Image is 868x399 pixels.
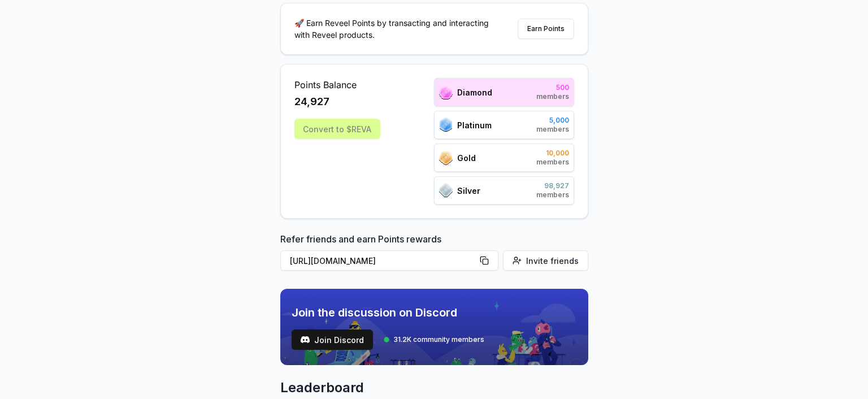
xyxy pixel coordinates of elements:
[393,335,484,344] span: 31.2K community members
[292,329,373,350] a: testJoin Discord
[518,19,574,39] button: Earn Points
[292,305,484,320] span: Join the discussion on Discord
[292,329,373,350] button: Join Discord
[439,183,453,198] img: ranks_icon
[536,116,569,125] span: 5,000
[301,335,310,344] img: test
[280,379,588,397] span: Leaderboard
[536,181,569,190] span: 98,927
[536,158,569,167] span: members
[526,255,579,267] span: Invite friends
[503,250,588,271] button: Invite friends
[457,152,476,164] span: Gold
[294,78,380,92] span: Points Balance
[294,17,498,41] p: 🚀 Earn Reveel Points by transacting and interacting with Reveel products.
[457,185,480,197] span: Silver
[536,92,569,101] span: members
[536,149,569,158] span: 10,000
[439,118,453,132] img: ranks_icon
[280,250,498,271] button: [URL][DOMAIN_NAME]
[457,86,492,98] span: Diamond
[439,151,453,165] img: ranks_icon
[439,85,453,99] img: ranks_icon
[536,125,569,134] span: members
[457,119,492,131] span: Platinum
[536,190,569,199] span: members
[536,83,569,92] span: 500
[314,334,364,346] span: Join Discord
[294,94,329,110] span: 24,927
[280,289,588,365] img: discord_banner
[280,232,588,275] div: Refer friends and earn Points rewards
